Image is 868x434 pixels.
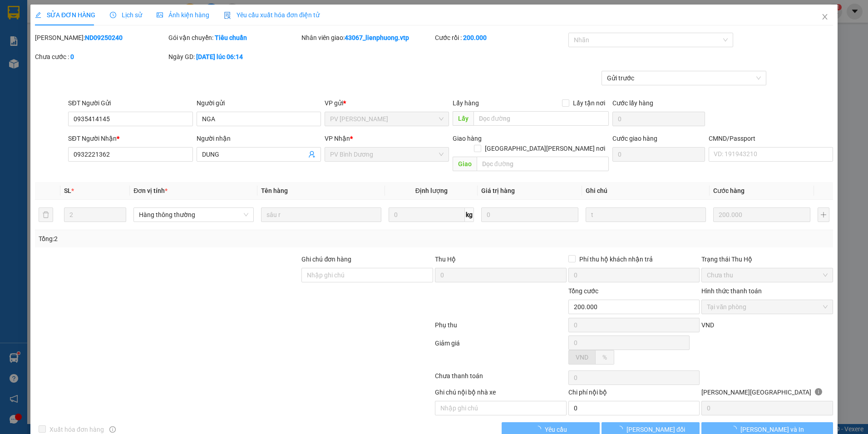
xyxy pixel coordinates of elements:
span: Ảnh kiện hàng [157,11,209,19]
span: Chưa thu [707,268,828,282]
div: Cước rồi : [435,33,567,43]
label: Cước lấy hàng [612,99,653,107]
input: Cước giao hàng [612,147,705,162]
div: Phụ thu [434,320,567,336]
div: Ghi chú nội bộ nhà xe [435,387,567,401]
div: Người gửi [196,98,321,108]
span: Phí thu hộ khách nhận trả [576,254,656,264]
th: Ghi chú [582,182,710,200]
div: VP gửi [325,98,449,108]
strong: BIÊN NHẬN GỬI HÀNG HOÁ [31,54,105,61]
span: edit [35,12,41,18]
div: Người nhận [196,133,321,143]
span: Giao hàng [453,135,482,142]
span: VND [701,321,714,329]
span: Định lượng [415,187,448,194]
span: Giá trị hàng [481,187,515,194]
span: VND [576,354,588,361]
input: VD: Bàn, Ghế [261,207,381,222]
span: % [602,354,607,361]
span: Nơi nhận: [69,63,84,76]
span: info-circle [109,426,116,433]
div: [PERSON_NAME]: [35,33,167,43]
input: Nhập ghi chú [435,401,567,415]
span: Cước hàng [713,187,745,194]
label: Ghi chú đơn hàng [301,256,351,263]
div: CMND/Passport [709,133,833,143]
div: Ngày GD: [168,52,300,62]
span: info-circle [815,388,822,395]
span: Lấy hàng [453,99,479,107]
label: Cước giao hàng [612,135,657,142]
span: SL [64,187,71,194]
b: Tiêu chuẩn [215,34,247,41]
b: ND09250240 [85,34,123,41]
span: user-add [308,151,316,158]
b: 43067_lienphuong.vtp [345,34,409,41]
div: Chưa thanh toán [434,371,567,387]
span: PV Bình Dương [330,148,444,161]
span: VP Nhận [325,135,350,142]
span: Giao [453,157,477,171]
span: Hàng thông thường [139,208,248,222]
strong: CÔNG TY TNHH [GEOGRAPHIC_DATA] 214 QL13 - P.26 - Q.BÌNH THẠNH - TP HCM 1900888606 [24,15,74,49]
span: Yêu cầu xuất hóa đơn điện tử [224,11,320,19]
span: Lịch sử [110,11,142,19]
span: 06:14:32 [DATE] [86,41,128,48]
div: Nhân viên giao: [301,33,433,43]
input: Cước lấy hàng [612,112,705,126]
b: 0 [70,53,74,60]
span: clock-circle [110,12,116,18]
span: Lấy [453,111,473,126]
label: Hình thức thanh toán [701,287,762,295]
input: Dọc đường [473,111,609,126]
img: icon [224,12,231,19]
span: [GEOGRAPHIC_DATA][PERSON_NAME] nơi [481,143,609,153]
span: Lấy tận nơi [569,98,609,108]
span: ND09250288 [91,34,128,41]
div: Giảm giá [434,338,567,369]
input: Ghi Chú [586,207,706,222]
span: Đơn vị tính [133,187,168,194]
input: Dọc đường [477,157,609,171]
div: SĐT Người Gửi [68,98,192,108]
span: loading [730,426,740,432]
input: 0 [481,207,578,222]
div: Trạng thái Thu Hộ [701,254,833,264]
div: Chưa cước : [35,52,167,62]
span: kg [465,207,474,222]
span: Tổng cước [568,287,598,295]
button: plus [818,207,829,222]
input: Ghi chú đơn hàng [301,268,433,282]
span: Tên hàng [261,187,288,194]
b: 200.000 [463,34,487,41]
div: [PERSON_NAME][GEOGRAPHIC_DATA] [701,387,833,401]
span: picture [157,12,163,18]
span: SỬA ĐƠN HÀNG [35,11,95,19]
img: logo [9,20,21,43]
div: Gói vận chuyển: [168,33,300,43]
span: Nơi gửi: [9,63,19,76]
button: delete [39,207,53,222]
span: Gửi trước [607,71,761,85]
div: Tổng: 2 [39,234,335,244]
span: Tại văn phòng [707,300,828,314]
span: loading [534,426,544,432]
span: PV [PERSON_NAME] [31,64,66,74]
span: PV Nam Đong [330,112,444,126]
input: 0 [713,207,810,222]
button: Close [812,5,838,30]
span: close [821,13,829,20]
span: loading [616,426,626,432]
b: [DATE] lúc 06:14 [196,53,243,60]
div: Chi phí nội bộ [568,387,700,401]
span: Thu Hộ [435,256,456,263]
div: SĐT Người Nhận [68,133,192,143]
